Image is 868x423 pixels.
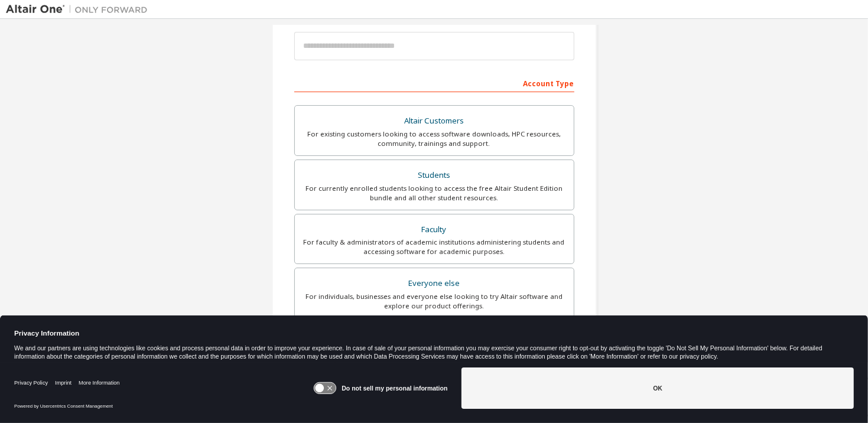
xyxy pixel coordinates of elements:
div: For individuals, businesses and everyone else looking to try Altair software and explore our prod... [302,292,567,311]
div: Everyone else [302,275,567,292]
div: Faculty [302,222,567,238]
div: Account Type [294,73,574,92]
div: For faculty & administrators of academic institutions administering students and accessing softwa... [302,237,567,256]
div: For currently enrolled students looking to access the free Altair Student Edition bundle and all ... [302,184,567,203]
div: Altair Customers [302,113,567,129]
div: For existing customers looking to access software downloads, HPC resources, community, trainings ... [302,129,567,148]
div: Students [302,167,567,184]
img: Altair One [6,4,154,15]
